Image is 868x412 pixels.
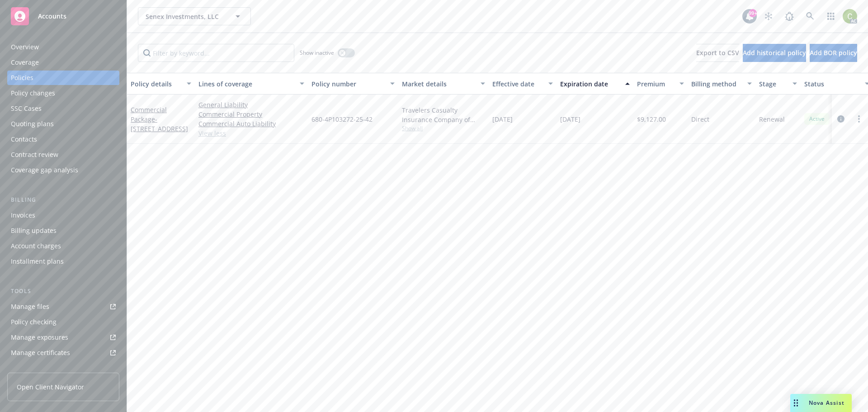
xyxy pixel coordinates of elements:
[7,287,119,296] div: Tools
[198,109,304,119] a: Commercial Property
[7,101,119,116] a: SSC Cases
[809,399,844,407] span: Nova Assist
[11,71,33,85] div: Policies
[11,223,57,238] div: Billing updates
[835,114,846,124] a: circleInformation
[11,101,42,116] div: SSC Cases
[138,44,294,62] input: Filter by keyword...
[131,79,181,89] div: Policy details
[7,147,119,162] a: Contract review
[11,330,68,345] div: Manage exposures
[843,9,857,24] img: photo
[131,115,188,133] span: - [STREET_ADDRESS]
[801,7,819,25] a: Search
[38,13,66,20] span: Accounts
[11,40,39,54] div: Overview
[146,12,224,21] span: Senex Investments, LLC
[691,79,742,89] div: Billing method
[637,79,674,89] div: Premium
[198,100,304,109] a: General Liability
[7,55,119,70] a: Coverage
[7,254,119,269] a: Installment plans
[7,71,119,85] a: Policies
[402,79,475,89] div: Market details
[743,44,806,62] button: Add historical policy
[7,223,119,238] a: Billing updates
[198,79,294,89] div: Lines of coverage
[402,124,485,132] span: Show all
[804,79,859,89] div: Status
[790,394,802,412] div: Drag to move
[810,44,857,62] button: Add BOR policy
[131,105,188,133] a: Commercial Package
[17,382,84,392] span: Open Client Navigator
[7,195,119,204] div: Billing
[11,163,78,177] div: Coverage gap analysis
[11,147,58,162] div: Contract review
[11,254,64,269] div: Installment plans
[308,73,398,95] button: Policy number
[759,79,787,89] div: Stage
[7,40,119,54] a: Overview
[11,299,49,314] div: Manage files
[810,48,857,57] span: Add BOR policy
[749,9,757,17] div: 99+
[7,299,119,314] a: Manage files
[696,48,739,57] span: Export to CSV
[755,73,801,95] button: Stage
[7,4,119,29] a: Accounts
[195,73,308,95] button: Lines of coverage
[557,73,633,95] button: Expiration date
[633,73,688,95] button: Premium
[11,239,61,253] div: Account charges
[311,114,373,124] span: 680-4P103272-25-42
[492,114,513,124] span: [DATE]
[398,73,489,95] button: Market details
[11,346,70,360] div: Manage certificates
[696,44,739,62] button: Export to CSV
[127,73,195,95] button: Policy details
[311,79,385,89] div: Policy number
[7,239,119,253] a: Account charges
[7,330,119,345] a: Manage exposures
[11,315,57,329] div: Policy checking
[138,7,251,25] button: Senex Investments, LLC
[300,49,334,57] span: Show inactive
[489,73,557,95] button: Effective date
[11,86,55,100] div: Policy changes
[7,86,119,100] a: Policy changes
[198,128,304,138] a: View less
[7,163,119,177] a: Coverage gap analysis
[7,208,119,223] a: Invoices
[7,132,119,147] a: Contacts
[759,7,778,25] a: Stop snowing
[759,114,785,124] span: Renewal
[7,346,119,360] a: Manage certificates
[7,361,119,375] a: Manage claims
[11,117,54,131] div: Quoting plans
[780,7,798,25] a: Report a Bug
[11,208,35,223] div: Invoices
[7,315,119,329] a: Policy checking
[11,132,37,147] div: Contacts
[402,105,485,124] div: Travelers Casualty Insurance Company of America, Travelers Insurance
[743,48,806,57] span: Add historical policy
[560,79,620,89] div: Expiration date
[854,114,864,124] a: more
[822,7,840,25] a: Switch app
[790,394,852,412] button: Nova Assist
[691,114,709,124] span: Direct
[688,73,755,95] button: Billing method
[11,361,57,375] div: Manage claims
[637,114,666,124] span: $9,127.00
[11,55,39,70] div: Coverage
[560,114,580,124] span: [DATE]
[808,115,826,123] span: Active
[7,117,119,131] a: Quoting plans
[492,79,543,89] div: Effective date
[198,119,304,128] a: Commercial Auto Liability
